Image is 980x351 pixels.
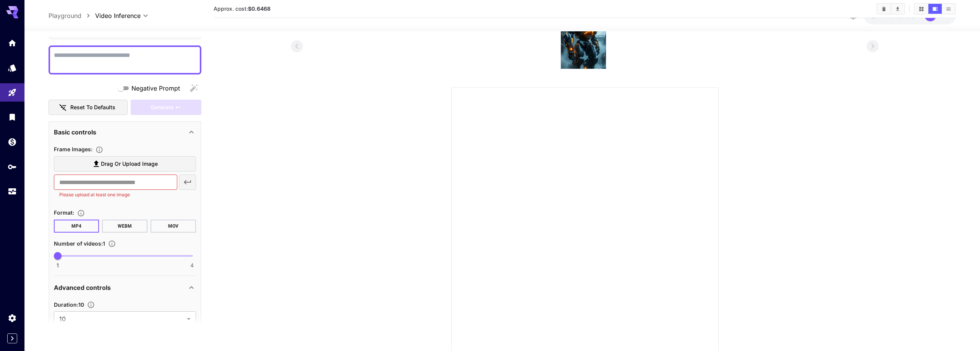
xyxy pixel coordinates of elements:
div: Home [8,38,17,48]
button: Show media in video view [928,4,942,14]
button: Specify how many videos to generate in a single request. Each video generation will be charged se... [105,240,119,247]
div: Show media in grid viewShow media in video viewShow media in list view [914,3,956,15]
button: Download All [891,4,904,14]
div: Please upload at least one frame image [131,100,201,115]
button: MP4 [54,220,99,233]
span: $54.22 [871,13,892,19]
button: Choose the file format for the output video. [74,209,88,217]
div: Settings [8,313,17,323]
span: Video Inference [95,11,141,20]
a: Playground [49,11,81,20]
button: WEBM [102,220,147,233]
button: Reset to defaults [49,100,128,115]
div: Wallet [8,137,17,147]
button: Upload frame images. [92,146,106,154]
div: Playground [8,88,17,97]
img: ZoAPJslfUAAAAASUVORK5CYII= [561,24,606,69]
div: Usage [8,187,17,196]
span: 4 [190,262,194,269]
div: Clear AllDownload All [876,3,905,15]
div: Advanced controls [54,278,196,297]
button: Show media in list view [942,4,955,14]
div: Library [8,112,17,122]
label: Drag or upload image [54,156,196,172]
p: Please upload at least one image [59,191,172,199]
b: $0.6468 [248,5,271,12]
div: API Keys [8,162,17,171]
span: Format : [54,209,74,216]
button: MOV [151,220,196,233]
span: Frame Images : [54,146,92,152]
nav: breadcrumb [49,11,95,20]
span: 10 [59,314,184,324]
span: Number of videos : 1 [54,240,105,247]
button: Clear All [877,4,891,14]
span: Negative Prompt [131,84,180,93]
button: Show media in grid view [915,4,928,14]
span: Duration : 10 [54,301,84,308]
span: 1 [57,262,59,269]
div: Models [8,63,17,73]
span: Approx. cost: [214,5,271,12]
button: Expand sidebar [7,333,17,343]
span: credits left [892,13,918,19]
p: Basic controls [54,128,96,137]
button: Set the number of duration [84,301,98,309]
p: Advanced controls [54,283,111,292]
span: Drag or upload image [101,159,158,169]
div: Basic controls [54,123,196,141]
